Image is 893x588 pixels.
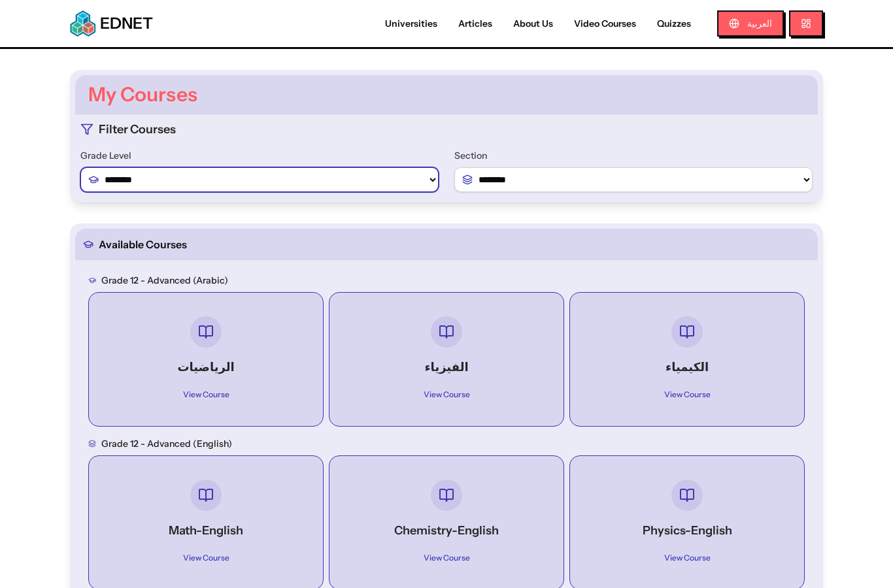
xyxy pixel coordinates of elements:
[353,521,540,540] h4: Chemistry-English
[353,358,540,376] h4: الفيزياء
[88,83,805,106] h1: My Courses
[375,17,448,31] a: Universities
[503,17,564,31] a: About Us
[416,550,478,566] span: View Course
[99,303,312,416] a: الرياضياتView Course
[175,387,237,402] span: View Course
[564,17,647,31] a: Video Courses
[112,521,299,540] h4: Math-English
[717,10,784,37] button: العربية
[656,387,718,402] span: View Course
[80,149,439,162] label: Grade Level
[175,550,237,566] span: View Course
[340,466,553,579] a: Chemistry-EnglishView Course
[416,387,478,402] span: View Course
[647,17,701,31] a: Quizzes
[99,120,176,139] h2: Filter Courses
[581,303,794,416] a: الكيمياءView Course
[100,13,153,34] span: EDNET
[70,10,96,37] img: EDNET
[101,437,232,450] h3: Grade 12 - advanced (English)
[99,237,187,252] span: Available Courses
[101,274,228,287] h3: Grade 12 - advanced (Arabic)
[448,17,503,31] a: Articles
[112,358,299,376] h4: الرياضيات
[340,303,553,416] a: الفيزياءView Course
[454,149,813,162] label: Section
[70,10,153,37] a: EDNETEDNET
[594,521,781,540] h4: Physics-English
[656,550,718,566] span: View Course
[581,466,794,579] a: Physics-EnglishView Course
[99,466,312,579] a: Math-EnglishView Course
[594,358,781,376] h4: الكيمياء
